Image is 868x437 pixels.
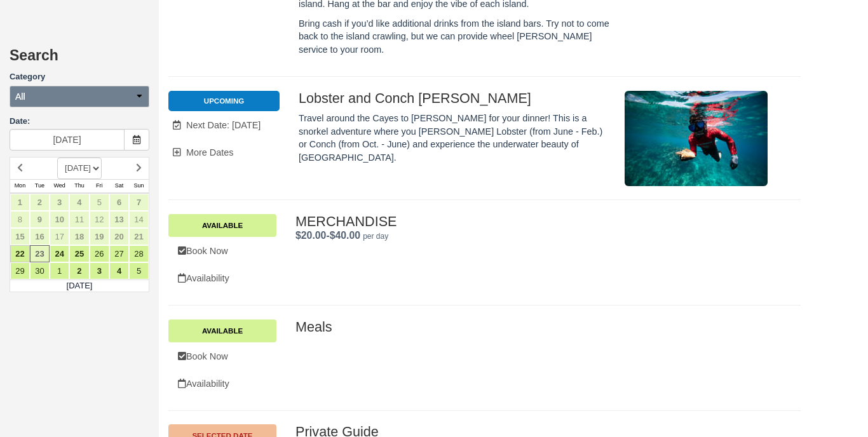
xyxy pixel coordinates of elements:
[30,228,50,245] a: 16
[295,230,360,241] span: -
[186,147,233,158] span: More Dates
[168,266,276,292] a: Availability
[10,245,30,262] a: 22
[625,91,768,186] img: M306-1
[10,211,30,228] a: 8
[50,245,69,262] a: 24
[299,17,611,57] p: Bring cash if you’d like additional drinks from the island bars. Try not to come back to the isla...
[109,245,129,262] a: 27
[10,48,149,71] h2: Search
[330,230,360,241] span: $40.00
[299,112,611,164] p: Travel around the Cayes to [PERSON_NAME] for your dinner! This is a snorkel adventure where you [...
[10,228,30,245] a: 15
[10,179,30,193] th: Mon
[90,245,109,262] a: 26
[69,262,89,279] a: 2
[109,179,129,193] th: Sat
[109,211,129,228] a: 13
[295,230,326,241] span: $20.00
[168,344,276,370] a: Book Now
[90,194,109,211] a: 5
[10,116,149,128] label: Date:
[50,194,69,211] a: 3
[10,279,149,292] td: [DATE]
[295,319,764,335] h2: Meals
[295,230,360,241] strong: Price: $20 - $40
[10,194,30,211] a: 1
[168,319,276,342] a: Available
[363,232,388,241] em: per day
[90,262,109,279] a: 3
[109,262,129,279] a: 4
[10,86,149,107] button: All
[129,228,149,245] a: 21
[30,194,50,211] a: 2
[168,91,280,111] li: Upcoming
[50,211,69,228] a: 10
[50,179,69,193] th: Wed
[90,179,109,193] th: Fri
[129,179,149,193] th: Sun
[168,371,276,397] a: Availability
[186,120,261,130] span: Next Date: [DATE]
[69,179,89,193] th: Thu
[129,262,149,279] a: 5
[50,228,69,245] a: 17
[299,91,611,106] h2: Lobster and Conch [PERSON_NAME]
[90,228,109,245] a: 19
[10,262,30,279] a: 29
[90,211,109,228] a: 12
[109,194,129,211] a: 6
[30,211,50,228] a: 9
[69,211,89,228] a: 11
[109,228,129,245] a: 20
[50,262,69,279] a: 1
[129,211,149,228] a: 14
[295,214,764,229] h2: MERCHANDISE
[69,228,89,245] a: 18
[69,245,89,262] a: 25
[168,112,280,138] a: Next Date: [DATE]
[129,194,149,211] a: 7
[168,214,276,237] a: Available
[129,245,149,262] a: 28
[168,238,276,264] a: Book Now
[30,179,50,193] th: Tue
[30,262,50,279] a: 30
[30,245,50,262] a: 23
[10,71,149,83] label: Category
[15,90,25,103] span: All
[69,194,89,211] a: 4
